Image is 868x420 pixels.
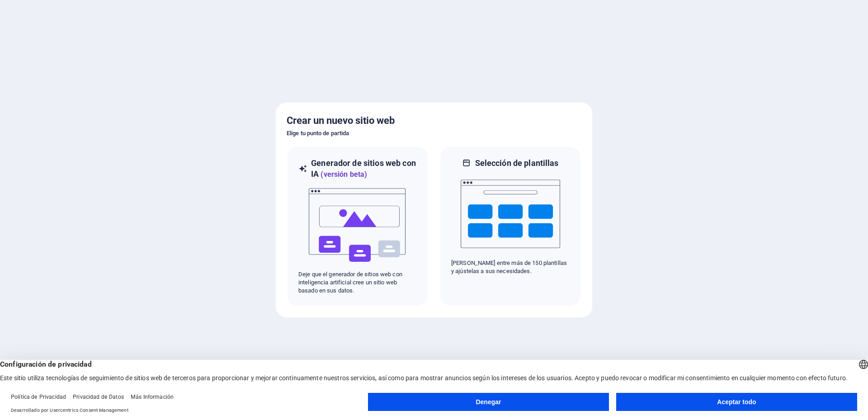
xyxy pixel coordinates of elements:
div: Generador de sitios web con IA(versión beta)aiDeje que el generador de sitios web con inteligenci... [287,146,429,307]
img: ai [308,180,407,270]
font: Selección de plantillas [475,158,559,168]
font: (versión beta) [321,170,367,179]
font: Generador de sitios web con IA [311,158,416,179]
font: Deje que el generador de sitios web con inteligencia artificial cree un sitio web basado en sus d... [298,271,402,294]
font: Elige tu punto de partida [287,130,349,137]
font: Crear un nuevo sitio web [287,115,395,126]
div: Selección de plantillas[PERSON_NAME] entre más de 150 plantillas y ajústelas a sus necesidades. [439,146,581,307]
font: [PERSON_NAME] entre más de 150 plantillas y ajústelas a sus necesidades. [451,260,567,274]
